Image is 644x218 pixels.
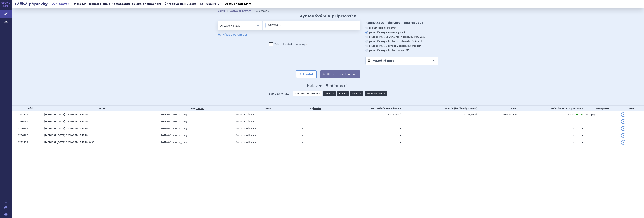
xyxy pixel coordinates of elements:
a: Domů [218,10,225,12]
span: Nalezeno 5 přípravků. [307,84,349,88]
td: - [477,118,517,125]
th: První výše úhrady (UHR1) [401,106,477,111]
td: - [300,111,329,118]
span: L02BX04 [267,24,278,27]
span: 120MG TBL FLM 90 [66,134,88,137]
a: Vyhledávání [51,1,72,7]
th: RS [300,106,329,111]
a: Úhradová kalkulačka [163,1,198,7]
th: Detail [619,106,644,111]
a: Přidat parametr [218,33,247,36]
td: 0286291 [16,125,42,132]
span: v srpnu 2025 [566,107,583,110]
label: pouze přípravky s platnou registrací [365,31,438,34]
span: v srpnu 2025 [396,49,409,52]
td: - [574,139,583,146]
a: detail [621,140,625,145]
td: - [574,125,583,132]
h3: Registrace / úhrady / distribuce: [365,21,438,25]
td: - [329,132,401,139]
td: Accord Healthcare... [234,118,300,125]
a: Kalkulačka CP [199,1,223,7]
td: - [300,125,329,132]
td: - [477,139,517,146]
a: REG-13 [323,91,336,96]
td: 0271932 [16,139,42,146]
a: Moje LP [73,1,87,7]
td: - [329,118,401,125]
a: vyhledávání neobsahuje žádnou platnou referenční skupinu [313,107,321,110]
td: - [583,125,619,132]
span: [MEDICAL_DATA] [172,114,187,116]
abbr: (?) [306,42,308,45]
span: × [279,24,282,26]
td: - [518,139,574,146]
a: DIS-13 [337,91,349,96]
td: - [401,118,477,125]
a: Léčivé přípravky [230,10,251,12]
span: +3 % [576,113,583,116]
span: [MEDICAL_DATA] [172,128,187,130]
span: 120MG TBL FLM 90 [66,127,88,130]
td: - [574,132,583,139]
span: [MEDICAL_DATA] [172,141,187,143]
a: detail [621,119,625,124]
th: EKV1 [477,106,517,111]
td: - [574,118,583,125]
td: - [518,118,574,125]
td: Accord Healthcare... [234,111,300,118]
label: pouze přípravky v distribuci v posledních 3 měsících [365,44,438,47]
th: Kód [16,106,42,111]
td: 5 212,99 Kč [329,111,401,118]
td: 0286290 [16,132,42,139]
td: 0286289 [16,118,42,125]
td: - [300,118,329,125]
button: Hledat [296,70,317,78]
a: eRecept [350,91,363,96]
span: [MEDICAL_DATA] [44,120,65,123]
td: - [401,132,477,139]
td: - [583,132,619,139]
strong: Základní informace [293,91,322,96]
a: Onkologická a hematoonkologická onemocnění [88,1,162,7]
th: Dostupnost [583,106,619,111]
span: 120MG TBL FLM 90(3X30) [66,141,95,144]
span: 120MG TBL FLM 30 [66,113,88,116]
span: [MEDICAL_DATA] [44,127,65,130]
span: 120MG TBL FLM 30 [66,120,88,123]
span: Dostupnosti LP [224,2,248,5]
td: Accord Healthcare... [234,132,300,139]
td: - [518,132,574,139]
span: [MEDICAL_DATA] [44,141,65,144]
h2: Léčivé přípravky [12,1,51,7]
td: - [401,139,477,146]
span: L02BX04 [161,113,171,116]
td: - [300,132,329,139]
li: Vyhledávání [256,8,274,14]
th: ATC [159,106,234,111]
td: - [477,132,517,139]
span: [MEDICAL_DATA] [44,113,65,116]
label: zobrazit všechny přípravky [365,26,438,29]
td: 3 768,04 Kč [401,111,477,118]
label: pouze přípravky ve SCAU nebo v distribuci [365,35,438,38]
td: - [518,125,574,132]
button: Uložit do sledovaných [320,70,360,78]
td: 0267835 [16,111,42,118]
label: pouze přípravky v distribuci [365,49,438,52]
td: - [329,125,401,132]
span: v srpnu 2025 [412,36,425,38]
th: MAH [234,106,300,111]
a: Pokročilé filtry [366,57,438,65]
span: L02BX04 [161,134,171,137]
span: [MEDICAL_DATA] [44,134,65,137]
span: L02BX04 [161,141,171,144]
label: Zobrazit bratrské přípravky [269,42,308,46]
td: 2 615,8328 Kč [477,111,517,118]
a: Dostupnosti LP [223,1,253,7]
a: detail [621,112,625,117]
a: hledat [196,107,204,110]
td: - [583,139,619,146]
th: Název [42,106,159,111]
td: 1 139 [518,111,574,118]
